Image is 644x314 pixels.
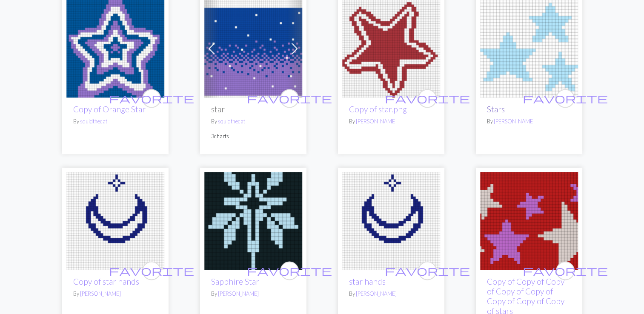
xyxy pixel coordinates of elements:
i: favourite [523,90,608,107]
a: star hands [66,216,164,224]
p: By [73,290,157,298]
span: favorite [523,91,608,105]
button: favourite [418,261,437,280]
span: favorite [523,264,608,277]
i: favourite [247,90,332,107]
i: favourite [109,262,194,279]
a: Copy of star.png [349,104,407,114]
p: By [73,117,157,126]
a: Copy of star hands [73,277,139,286]
a: Stars [480,43,578,51]
a: star hands [342,216,440,224]
p: By [349,117,433,126]
button: favourite [556,261,575,280]
a: star.png [342,43,440,51]
p: By [349,290,433,298]
span: favorite [109,264,194,277]
a: Orange Star [66,43,164,51]
a: [PERSON_NAME] [494,118,535,125]
a: Copy of Orange Star [73,104,146,114]
button: favourite [142,89,161,108]
i: favourite [523,262,608,279]
span: favorite [385,264,470,277]
a: a2008a911a350ead936f1617021aa73b.jpg [480,216,578,224]
p: 3 charts [211,132,295,140]
button: favourite [280,261,299,280]
img: FleetSymbolsReference.jpg [204,172,302,270]
a: star [204,43,302,51]
a: [PERSON_NAME] [356,290,397,297]
p: By [211,290,295,298]
p: By [211,117,295,126]
button: favourite [418,89,437,108]
button: favourite [142,261,161,280]
button: favourite [280,89,299,108]
a: squidthecat [80,118,107,125]
a: star hands [349,277,386,286]
button: favourite [556,89,575,108]
i: favourite [385,90,470,107]
span: favorite [109,91,194,105]
span: favorite [247,264,332,277]
a: squidthecat [218,118,245,125]
img: star hands [66,172,164,270]
a: [PERSON_NAME] [356,118,397,125]
a: FleetSymbolsReference.jpg [204,216,302,224]
i: favourite [247,262,332,279]
img: star hands [342,172,440,270]
i: favourite [385,262,470,279]
i: favourite [109,90,194,107]
h2: star [211,104,295,114]
a: Sapphire Star [211,277,259,286]
a: [PERSON_NAME] [218,290,259,297]
span: favorite [247,91,332,105]
span: favorite [385,91,470,105]
a: [PERSON_NAME] [80,290,121,297]
p: By [487,117,571,126]
a: Stars [487,104,505,114]
img: a2008a911a350ead936f1617021aa73b.jpg [480,172,578,270]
